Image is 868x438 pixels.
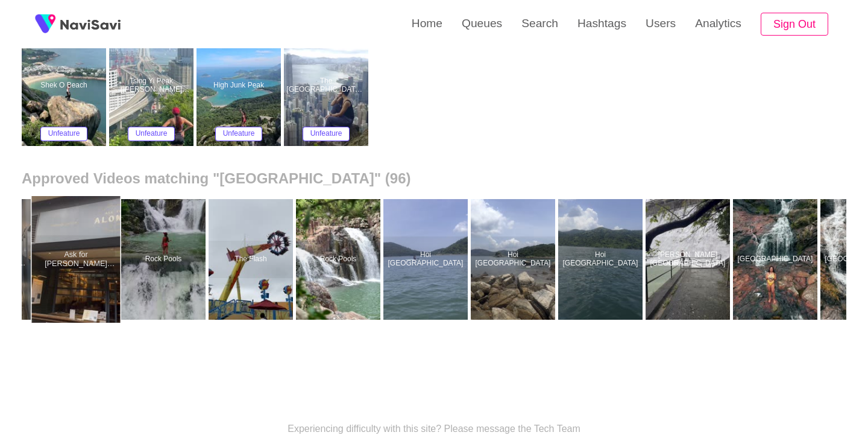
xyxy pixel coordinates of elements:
a: Rock PoolsRock Pools [296,199,383,320]
a: [PERSON_NAME][GEOGRAPHIC_DATA]Tai Tam Reservoir [646,199,733,320]
a: Hoi [GEOGRAPHIC_DATA]Hoi Ha Wan Marine Park [558,199,646,320]
button: Unfeature [40,127,88,141]
a: The FlashThe Flash [209,199,296,320]
a: Ask for [PERSON_NAME] ([GEOGRAPHIC_DATA])Ask for Alonzo (Happy Valley) [34,199,121,320]
a: Rock PoolsRock Pools [121,199,209,320]
a: The [GEOGRAPHIC_DATA] | [GEOGRAPHIC_DATA] 428The Peak Tower | Sky Terrace 428Unfeature [284,25,371,146]
p: Experiencing difficulty with this site? Please message the Tech Team [288,424,580,434]
a: High Junk PeakHigh Junk PeakUnfeature [197,25,284,146]
button: Unfeature [303,127,350,141]
button: Unfeature [128,127,175,141]
a: Tsing Yi Peak ([PERSON_NAME] [PERSON_NAME])Tsing Yi Peak (Sam Chi Heung)Unfeature [109,25,197,146]
a: Hoi [GEOGRAPHIC_DATA]Hoi Ha Wan Marine Park [471,199,558,320]
button: Sign Out [761,13,828,36]
img: fireSpot [30,9,60,39]
img: fireSpot [60,18,121,30]
a: Hoi [GEOGRAPHIC_DATA]Hoi Ha Wan Marine Park [383,199,471,320]
a: Shek O BeachShek O BeachUnfeature [22,25,109,146]
a: [GEOGRAPHIC_DATA]Lantau Island [733,199,820,320]
button: Unfeature [215,127,263,141]
h2: Approved Videos matching "[GEOGRAPHIC_DATA]" (96) [22,170,846,187]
